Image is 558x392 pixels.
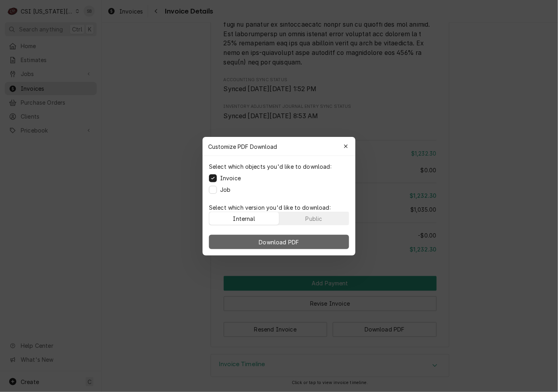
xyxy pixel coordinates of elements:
span: Download PDF [258,238,301,246]
div: Customize PDF Download [203,137,355,156]
p: Select which version you'd like to download: [209,203,349,212]
div: Internal [233,214,255,222]
p: Select which objects you'd like to download: [209,162,332,171]
div: Public [306,214,322,222]
label: Invoice [220,174,241,182]
button: Download PDF [209,235,349,249]
label: Job [220,185,230,194]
